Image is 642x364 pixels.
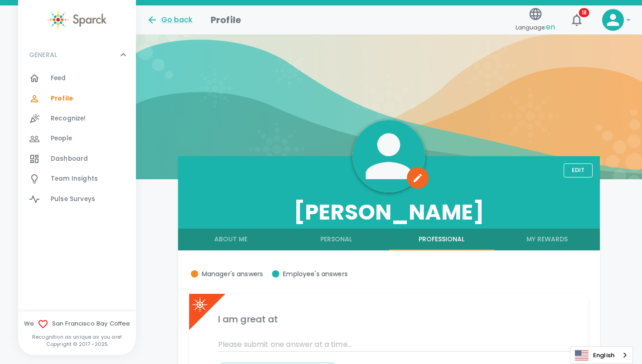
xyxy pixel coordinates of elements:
button: Edit [564,163,593,177]
a: English [570,347,632,364]
img: Sparck logo [193,297,207,312]
a: Feed [18,68,136,88]
h6: I am great at [218,312,582,326]
div: Language [570,346,633,364]
div: GENERAL [18,41,136,68]
p: GENERAL [29,50,57,59]
span: Profile [51,94,73,103]
button: 18 [566,9,588,31]
span: 18 [579,8,589,17]
span: Feed [51,74,66,83]
a: Pulse Surveys [18,189,136,209]
span: Language: [516,21,555,34]
span: We San Francisco Bay Coffee [18,319,136,330]
button: Language:en [512,4,559,36]
div: full width tabs [178,229,600,250]
button: Personal [284,229,389,250]
span: People [51,134,72,143]
img: Sparck logo [48,9,106,30]
button: Professional [389,229,494,250]
button: My Rewards [494,229,600,250]
span: Employee's answers [270,268,348,279]
aside: Language selected: English [570,346,633,364]
a: Dashboard [18,149,136,169]
p: Copyright © 2017 - 2025 [18,340,136,348]
a: People [18,129,136,148]
span: Team Insights [51,174,98,183]
span: Recognize! [51,114,86,123]
h1: Profile [211,13,241,27]
span: Dashboard [51,154,88,163]
a: Recognize! [18,109,136,129]
button: Go back [147,14,193,25]
div: GENERAL [18,68,136,213]
a: Team Insights [18,169,136,189]
span: Manager's answers [189,268,263,279]
span: en [546,22,555,32]
input: Please submit one answer at a time... [218,337,582,352]
a: Sparck logo [18,9,136,30]
button: About Me [178,229,284,250]
p: Recognition as unique as you are! [18,333,136,340]
h3: [PERSON_NAME] [178,200,600,225]
span: Pulse Surveys [51,195,95,204]
a: Profile [18,89,136,109]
